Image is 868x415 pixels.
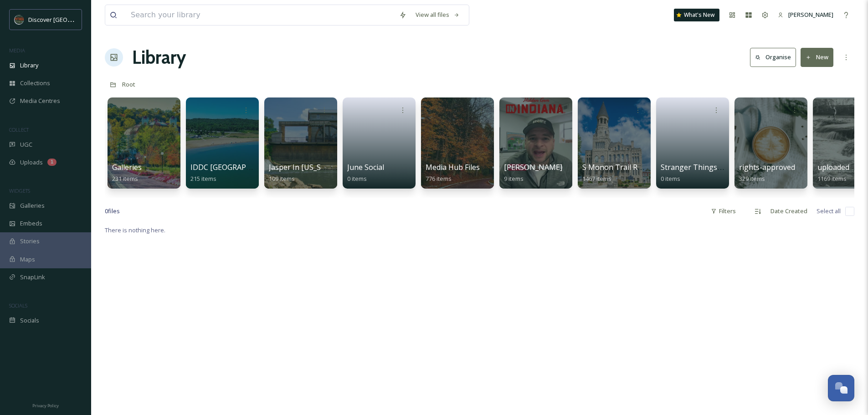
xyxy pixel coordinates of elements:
[112,162,142,172] span: Galleries
[411,6,464,24] a: View all files
[190,163,302,183] a: IDDC [GEOGRAPHIC_DATA] 2024215 items
[347,162,384,172] span: June Social
[9,47,25,54] span: MEDIA
[739,174,765,183] span: 329 items
[269,174,295,183] span: 109 items
[766,202,812,220] div: Date Created
[112,163,142,183] a: Galleries231 items
[9,126,29,133] span: COLLECT
[32,400,59,410] a: Privacy Policy
[504,174,524,183] span: 9 items
[582,162,656,172] span: S Monon Trail Radius
[20,219,42,228] span: Embeds
[132,44,186,71] a: Library
[269,162,342,172] span: Jasper In [US_STATE]
[105,226,165,234] span: There is nothing here.
[788,10,833,19] span: [PERSON_NAME]
[15,15,24,24] img: SIN-logo.svg
[9,187,30,194] span: WIDGETS
[20,61,38,70] span: Library
[190,162,302,172] span: IDDC [GEOGRAPHIC_DATA] 2024
[347,163,384,183] a: June Social0 items
[9,302,27,309] span: SOCIALS
[582,163,656,183] a: S Monon Trail Radius1467 items
[47,159,56,166] div: 1
[661,163,754,183] a: Stranger Things Campaign0 items
[20,316,39,325] span: Socials
[122,80,135,88] span: Root
[32,403,59,409] span: Privacy Policy
[20,255,35,264] span: Maps
[20,97,60,105] span: Media Centres
[674,9,719,21] a: What's New
[661,162,754,172] span: Stranger Things Campaign
[773,6,838,24] a: [PERSON_NAME]
[817,163,849,183] a: uploaded1169 items
[739,162,795,172] span: rights-approved
[817,162,849,172] span: uploaded
[112,174,138,183] span: 231 items
[828,375,854,401] button: Open Chat
[817,174,847,183] span: 1169 items
[801,48,833,67] button: New
[20,201,45,210] span: Galleries
[504,162,562,172] span: [PERSON_NAME]
[706,202,740,220] div: Filters
[126,5,395,25] input: Search your library
[20,237,40,246] span: Stories
[20,140,32,149] span: UGC
[582,174,611,183] span: 1467 items
[105,207,120,215] span: 0 file s
[739,163,795,183] a: rights-approved329 items
[426,163,480,183] a: Media Hub Files776 items
[28,15,142,24] span: Discover [GEOGRAPHIC_DATA][US_STATE]
[347,174,367,183] span: 0 items
[426,162,480,172] span: Media Hub Files
[426,174,452,183] span: 776 items
[122,79,135,90] a: Root
[661,174,680,183] span: 0 items
[269,163,342,183] a: Jasper In [US_STATE]109 items
[817,207,841,215] span: Select all
[20,79,50,87] span: Collections
[190,174,216,183] span: 215 items
[750,48,796,67] button: Organise
[20,273,45,282] span: SnapLink
[20,158,43,167] span: Uploads
[504,163,562,183] a: [PERSON_NAME]9 items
